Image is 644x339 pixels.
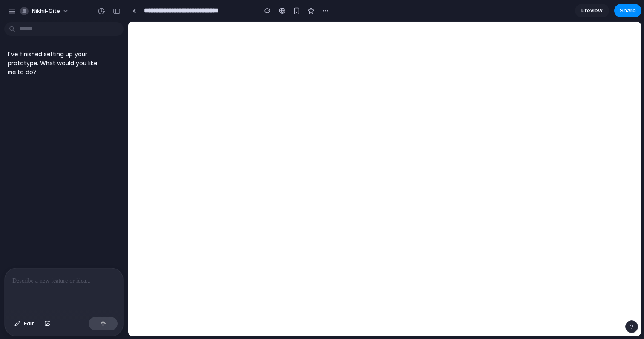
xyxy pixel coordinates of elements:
[8,49,99,76] p: I've finished setting up your prototype. What would you like me to do?
[5,268,123,313] div: To enrich screen reader interactions, please activate Accessibility in Grammarly extension settings
[128,22,641,336] iframe: To enrich screen reader interactions, please activate Accessibility in Grammarly extension settings
[32,7,60,15] span: nikhil-gite
[575,4,609,17] a: Preview
[17,4,73,18] button: nikhil-gite
[620,6,636,15] span: Share
[581,6,603,15] span: Preview
[10,317,38,330] button: Edit
[614,4,641,17] button: Share
[24,319,34,328] span: Edit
